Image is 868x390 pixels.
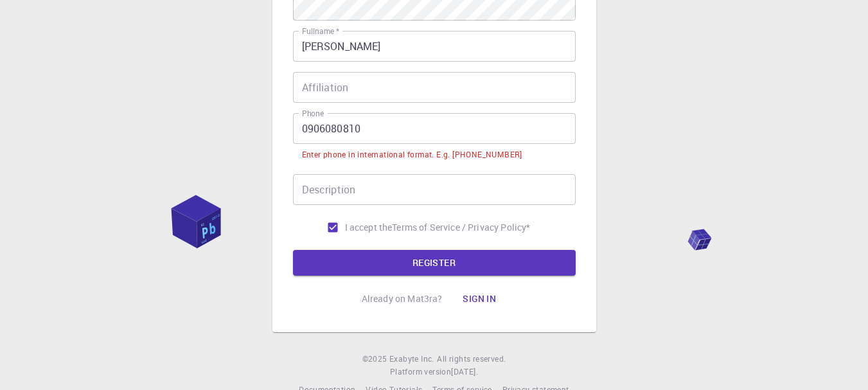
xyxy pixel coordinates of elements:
[302,108,324,119] label: Phone
[362,353,389,366] span: © 2025
[451,366,478,377] span: [DATE] .
[293,250,576,276] button: REGISTER
[390,366,451,378] span: Platform version
[389,353,434,364] span: Exabyte Inc.
[362,292,443,305] p: Already on Mat3ra?
[302,148,522,161] div: Enter phone in international format. E.g. [PHONE_NUMBER]
[392,221,530,234] a: Terms of Service / Privacy Policy*
[452,286,506,312] button: Sign in
[389,353,434,366] a: Exabyte Inc.
[345,221,393,234] span: I accept the
[302,26,339,37] label: Fullname
[437,353,506,366] span: All rights reserved.
[392,221,530,234] p: Terms of Service / Privacy Policy *
[451,366,478,378] a: [DATE].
